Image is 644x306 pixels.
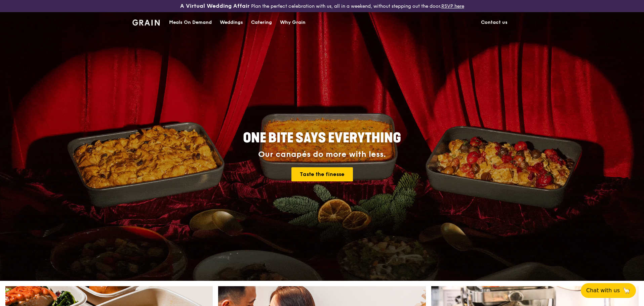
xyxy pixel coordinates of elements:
div: Catering [251,12,272,33]
a: Contact us [477,12,512,33]
a: Weddings [216,12,247,33]
span: ONE BITE SAYS EVERYTHING [243,130,401,146]
a: Catering [247,12,276,33]
a: RSVP here [441,3,464,9]
button: Chat with us🦙 [581,283,636,298]
span: Chat with us [586,287,620,295]
h3: A Virtual Wedding Affair [180,3,250,9]
div: Why Grain [280,12,306,33]
div: Plan the perfect celebration with us, all in a weekend, without stepping out the door. [128,3,516,9]
a: GrainGrain [132,12,160,32]
div: Meals On Demand [169,12,212,33]
a: Taste the finesse [291,167,353,181]
div: Our canapés do more with less. [201,150,443,159]
a: Why Grain [276,12,310,33]
div: Weddings [220,12,243,33]
span: 🦙 [622,287,631,295]
img: Grain [132,19,160,26]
